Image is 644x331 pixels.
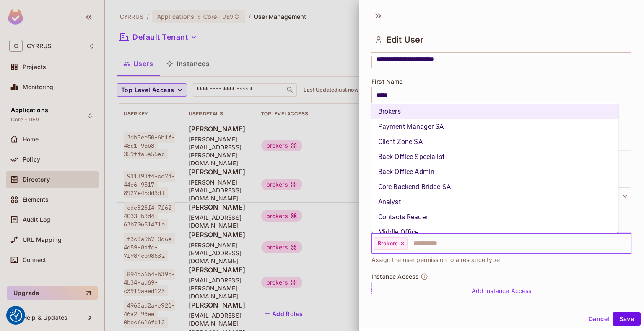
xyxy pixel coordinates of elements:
[371,134,619,149] li: Client Zone SA
[371,149,619,164] li: Back Office Specialist
[10,309,22,322] img: Revisit consent button
[371,194,619,209] li: Analyst
[371,119,619,134] li: Payment Manager SA
[374,237,408,250] div: Brokers
[627,242,628,244] button: Close
[371,273,419,280] span: Instance Access
[371,255,500,264] span: Assign the user permission to a resource type
[585,312,613,326] button: Cancel
[378,240,398,247] span: Brokers
[10,309,22,322] button: Consent Preferences
[371,282,631,300] div: Add Instance Access
[387,35,423,45] span: Edit User
[613,312,641,326] button: Save
[371,179,619,194] li: Core Backend Bridge SA
[371,164,619,179] li: Back Office Admin
[371,104,619,119] li: Brokers
[371,209,619,224] li: Contacts Reader
[371,78,403,85] span: First Name
[371,224,619,239] li: Middle Office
